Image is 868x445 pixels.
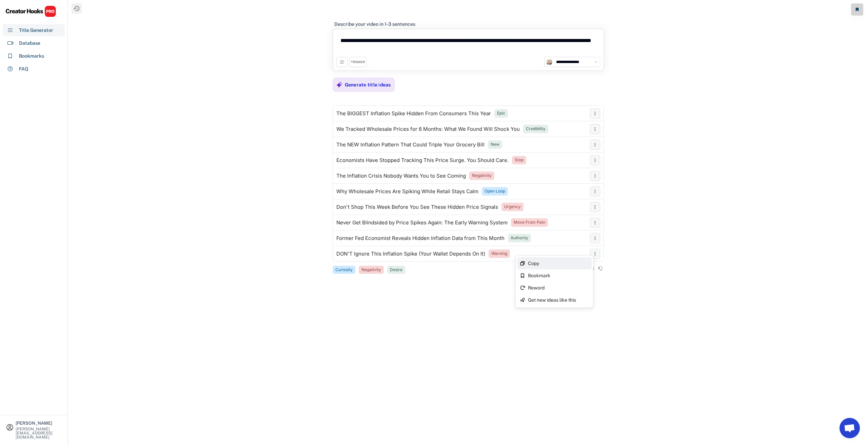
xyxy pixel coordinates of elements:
div: Describe your video in 1-3 sentences [334,21,415,27]
div: Don't Shop This Week Before You See These Hidden Price Signals [336,204,498,210]
div: [PERSON_NAME][EMAIL_ADDRESS][DOMAIN_NAME] [16,427,62,439]
img: CHPRO%20Logo.svg [5,5,56,17]
div: The NEW Inflation Pattern That Could Triple Your Grocery Bill [336,142,485,147]
div: Get new ideas like this [528,298,589,302]
div: FAQ [19,65,28,73]
div: The Inflation Crisis Nobody Wants You to See Coming [336,173,466,179]
div: Urgency [504,204,521,210]
div: We Tracked Wholesale Prices for 6 Months: What We Found Will Shock You [336,126,520,132]
div: Stop [515,157,524,163]
div: Why Wholesale Prices Are Spiking While Retail Stays Calm [336,189,478,194]
div: [PERSON_NAME] [16,421,62,425]
div: Move From Pain [514,220,545,225]
div: Bookmark [528,273,589,278]
div: Open Loop [485,188,505,194]
div: Negativity [361,267,381,273]
div: Desire [390,267,402,273]
div: Epic [497,110,505,116]
div: Economists Have Stopped Tracking This Price Surge. You Should Care. [336,158,509,163]
div: Copy [528,261,589,266]
div: Negativity [472,173,492,179]
div: TRIGGER [351,60,365,64]
div: The BIGGEST Inflation Spike Hidden From Consumers This Year [336,111,491,116]
div: Never Get Blindsided by Price Spikes Again: The Early Warning System [336,220,508,225]
div: Database [19,40,40,47]
div: Generate title ideas [345,82,391,88]
div: Bookmarks [19,53,44,60]
div: Warning [491,251,507,257]
div: Credibility [526,126,546,132]
div: Title Generator [19,27,53,34]
a: Open chat [840,418,860,438]
div: New [491,142,499,147]
div: Former Fed Economist Reveals Hidden Inflation Data from This Month [336,236,505,241]
div: DON'T Ignore This Inflation Spike (Your Wallet Depends On It) [336,251,485,257]
div: Reword [528,285,589,290]
img: channels4_profile.jpg [546,59,552,65]
div: Curiosity [335,267,353,273]
div: Authority [511,235,528,241]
